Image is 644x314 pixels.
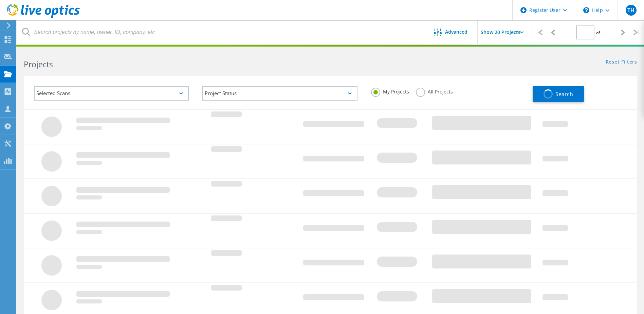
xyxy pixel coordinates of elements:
[24,59,53,70] b: Projects
[532,20,546,45] div: |
[202,86,357,101] div: Project Status
[627,7,634,13] span: TH
[416,88,453,94] label: All Projects
[34,86,189,101] div: Selected Scans
[630,20,644,45] div: |
[17,20,424,44] input: Search projects by name, owner, ID, company, etc
[583,7,589,13] svg: \n
[7,14,80,19] a: Live Optics Dashboard
[371,88,409,94] label: My Projects
[555,90,573,98] span: Search
[606,59,637,65] a: Reset Filters
[533,86,584,102] button: Search
[596,30,600,36] span: of
[445,30,467,34] span: Advanced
